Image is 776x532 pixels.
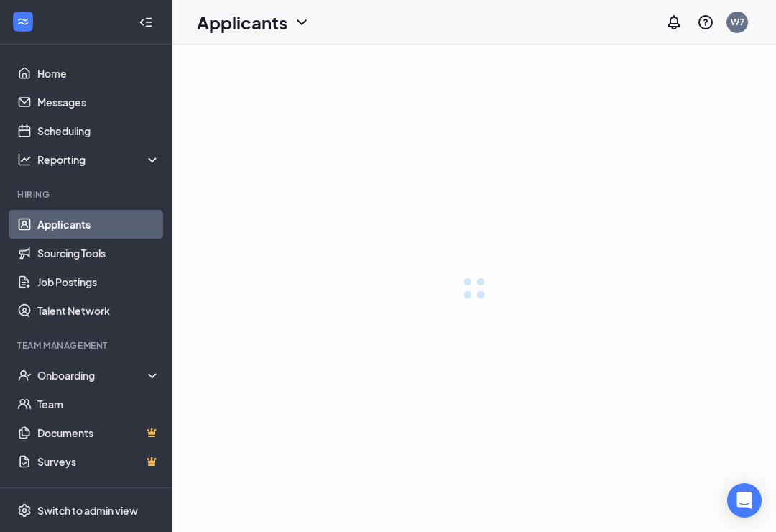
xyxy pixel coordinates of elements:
a: SurveysCrown [37,447,160,476]
svg: Analysis [17,152,32,167]
div: Onboarding [37,368,161,382]
svg: Settings [17,503,32,518]
a: Sourcing Tools [37,239,160,267]
a: Job Postings [37,267,160,296]
a: Applicants [37,210,160,239]
svg: QuestionInfo [697,14,714,31]
div: Reporting [37,152,161,167]
svg: UserCheck [17,368,32,382]
a: Scheduling [37,116,160,145]
a: Home [37,59,160,88]
a: Talent Network [37,296,160,325]
a: Team [37,390,160,418]
svg: ChevronDown [293,14,310,31]
div: W7 [731,16,744,28]
a: DocumentsCrown [37,418,160,447]
svg: Collapse [139,15,153,29]
svg: Notifications [665,14,683,31]
div: Team Management [17,339,157,352]
svg: WorkstreamLogo [16,14,30,29]
div: Open Intercom Messenger [727,483,762,518]
a: Messages [37,88,160,116]
div: Hiring [17,188,157,201]
div: Switch to admin view [37,503,138,518]
h1: Applicants [197,10,287,35]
